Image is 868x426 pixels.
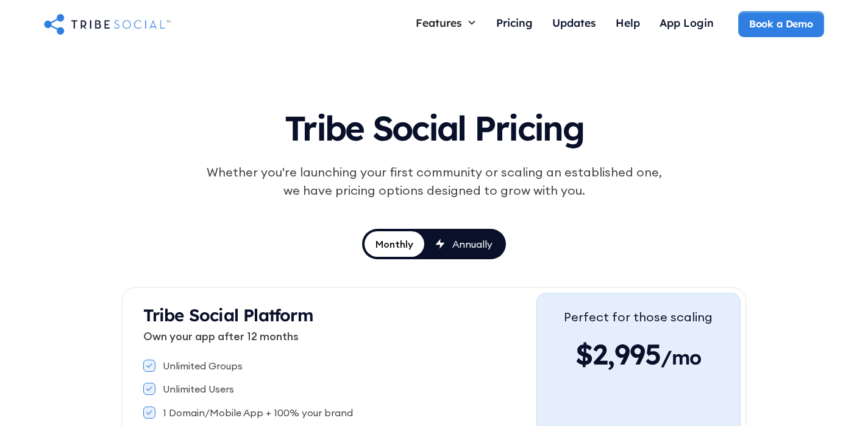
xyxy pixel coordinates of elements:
[496,16,533,29] div: Pricing
[143,328,536,344] p: Own your app after 12 months
[564,336,713,372] div: $2,995
[44,12,171,36] a: home
[143,304,313,326] strong: Tribe Social Platform
[542,11,606,37] a: Updates
[163,382,234,396] div: Unlimited Users
[552,16,596,29] div: Updates
[661,345,702,375] span: /mo
[416,16,462,29] div: Features
[606,11,650,37] a: Help
[163,359,243,372] div: Unlimited Groups
[452,237,493,251] div: Annually
[650,11,724,37] a: App Login
[163,406,353,419] div: 1 Domain/Mobile App + 100% your brand
[406,11,486,34] div: Features
[564,308,713,326] div: Perfect for those scaling
[660,16,714,29] div: App Login
[486,11,542,37] a: Pricing
[375,237,413,251] div: Monthly
[200,163,668,200] div: Whether you're launching your first community or scaling an established one, we have pricing opti...
[151,97,717,153] h1: Tribe Social Pricing
[616,16,640,29] div: Help
[738,11,824,37] a: Book a Demo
